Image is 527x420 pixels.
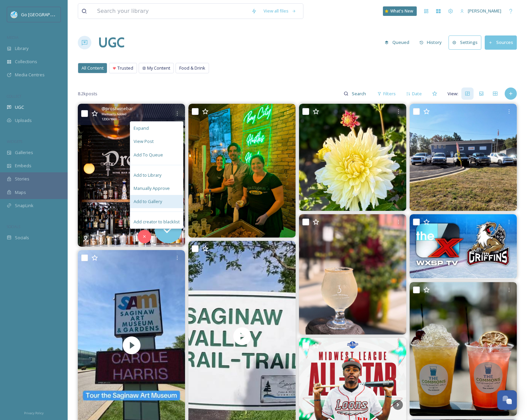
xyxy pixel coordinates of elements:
span: 1200 x 1600 [101,117,117,122]
img: What did the trailer and the truck do after they fell in love? They got hitched 😅 #roseautosales ... [410,104,517,211]
span: View Post [134,138,154,145]
span: Galleries [15,149,33,156]
span: Expand [134,125,149,131]
span: Library [15,45,28,52]
img: GoGreatLogo_MISkies_RegionalTrails%20%281%29.png [11,11,18,18]
span: @ prostwinebar [101,105,133,112]
a: [PERSON_NAME] [457,4,505,18]
span: WIDGETS [7,139,22,144]
span: [PERSON_NAME] [468,8,501,14]
span: Trusted [117,65,133,71]
span: View: [448,91,458,97]
span: Add To Queue [134,152,163,158]
span: Add to Library [134,172,161,178]
span: Filters [383,91,396,97]
span: Socials [15,234,29,241]
span: Go [GEOGRAPHIC_DATA] [21,11,71,18]
span: 8.2k posts [78,91,97,97]
button: Settings [449,35,481,49]
span: Embeds [15,163,31,169]
span: Maps [15,189,26,196]
a: What's New [383,6,417,16]
span: Media Centres [15,72,45,78]
span: Food & Drink [179,65,205,71]
span: All Content [82,65,104,71]
button: Queued [381,36,413,49]
button: History [416,36,445,49]
a: Settings [449,35,485,49]
span: My Content [147,65,170,71]
input: Search [348,87,370,100]
img: Sunny days and refreshing sips go hand in hand. Pick up a delicious Grab & Go drink from ONe eigh... [410,282,517,416]
img: Welcoming you 7 days a week! Join us this weekend: Bay City 12-11 Frankenmuth 11-12 Sunday Brunch... [78,104,185,247]
input: Search your library [94,4,248,19]
img: Pumpkin spice, but make it sparkling. ✨🎃 Pumpkin Spice Seltzer is officially on tap! [299,214,406,335]
span: Date [412,91,422,97]
a: History [416,36,449,49]
span: MEDIA [7,35,19,40]
span: SnapLink [15,202,33,209]
img: Blooms! Blooms! Blooms! So many colors, shapes and heights. Join us as we celebrate the Autumn Eq... [299,104,406,211]
a: View all files [260,4,300,18]
span: Uploads [15,117,32,124]
span: Add creator to blacklist [134,219,180,225]
span: COLLECT [7,94,21,99]
span: Manually Added [101,112,127,117]
span: Add to Gallery [134,198,162,205]
img: Who needs a rain dance, when we could just have an event Downtown!? A huge thank you to all of th... [188,104,296,238]
a: Queued [381,36,416,49]
span: Stories [15,176,29,182]
button: Open Chat [497,390,517,410]
a: UGC [98,32,124,53]
span: Privacy Policy [24,411,44,415]
span: UGC [15,104,24,110]
a: Privacy Policy [24,409,44,417]
span: SOCIALS [7,224,20,229]
span: Manually Approve [134,185,170,192]
button: Sources [485,35,517,49]
span: Collections [15,58,37,65]
img: WXSP-TV will televise the Red & White game on Sunday, September 21 at 3 p.m.. LiveStream on Detro... [410,214,517,279]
